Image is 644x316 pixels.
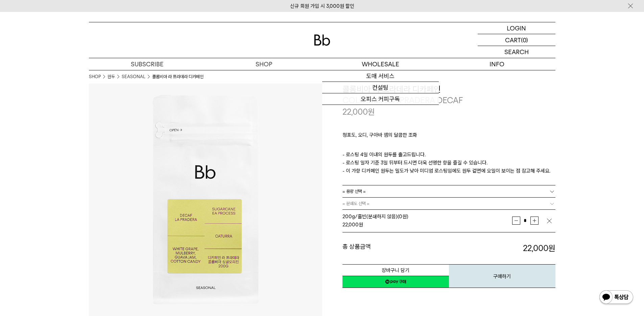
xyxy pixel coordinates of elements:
button: 장바구니 담기 [342,264,449,276]
a: SHOP [206,58,322,70]
p: INFO [439,58,555,70]
p: COLOMBIA LA PRADERA DECAF [342,95,555,106]
img: 로고 [314,35,330,46]
a: 컨설팅 [322,82,439,93]
b: 원 [548,243,555,253]
button: 증가 [530,217,539,225]
a: 신규 회원 가입 시 3,000원 할인 [290,3,354,9]
a: 도매 서비스 [322,70,439,82]
button: 구매하기 [449,264,555,288]
img: 카카오톡 채널 1:1 채팅 버튼 [599,290,634,306]
span: = 용량 선택 = [342,185,366,197]
h3: 콜롬비아 라 프라데라 디카페인 [342,84,555,95]
p: CART [505,34,521,46]
img: 삭제 [546,218,553,224]
a: LOGIN [478,22,555,34]
a: 새창 [342,276,449,288]
a: SUBSCRIBE [89,58,206,70]
dt: 총 상품금액 [342,243,449,254]
p: SEARCH [504,46,529,58]
a: 원두 [108,73,115,80]
a: SHOP [89,73,101,80]
strong: 22,000 [523,243,555,253]
strong: 22,000 [342,222,359,228]
span: 원 [368,107,375,117]
button: 감소 [512,217,520,225]
p: ㅤ [342,142,555,151]
a: SEASONAL [122,73,145,80]
p: LOGIN [507,22,526,34]
p: (0) [521,34,528,46]
p: 22,000 [342,106,375,118]
a: CART (0) [478,34,555,46]
a: 오피스 커피구독 [322,93,439,105]
p: WHOLESALE [322,58,439,70]
span: = 분쇄도 선택 = [342,198,369,209]
p: 청포도, 오디, 구아바 잼의 달콤한 조화 [342,131,555,142]
div: 원 [342,221,512,229]
li: 콜롬비아 라 프라데라 디카페인 [152,73,204,80]
p: - 로스팅 4일 이내의 원두를 출고드립니다. - 로스팅 일자 기준 3일 뒤부터 드시면 더욱 선명한 향을 즐길 수 있습니다. - 이 가향 디카페인 원두는 밀도가 낮아 미디엄 로... [342,151,555,175]
span: 200g/홀빈(분쇄하지 않음) (0원) [342,213,408,220]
